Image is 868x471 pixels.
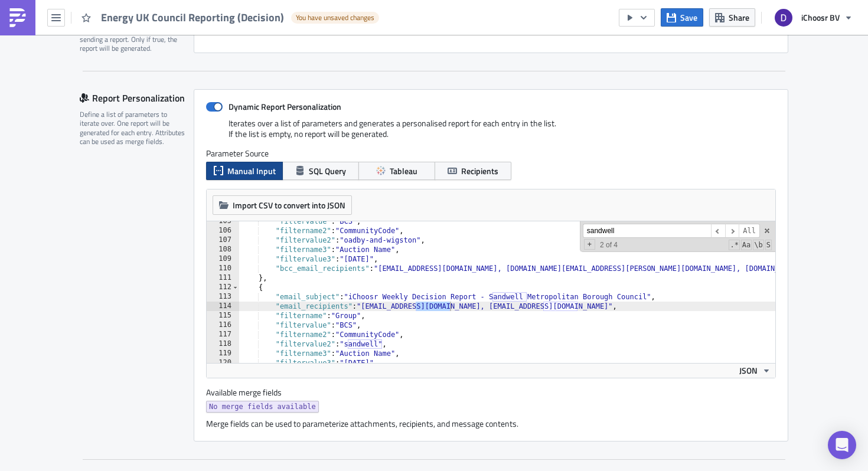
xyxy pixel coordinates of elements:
div: 119 [207,349,239,358]
span: RegExp Search [729,240,739,250]
div: 111 [207,273,239,283]
span: Alt-Enter [739,224,760,238]
div: 106 [207,226,239,235]
div: 120 [207,358,239,368]
button: Tableau [358,162,435,180]
button: SQL Query [282,162,359,180]
p: Hi, [5,5,564,14]
div: 105 [207,217,239,226]
p: 2. Headline figures for your council(s), your daily figures, and your registrations per postcode ... [5,42,564,51]
img: Avatar [774,8,794,28]
span: Tableau [390,165,417,177]
span: JSON [739,364,758,377]
div: Merge fields can be used to parameterize attachments, recipients, and message contents. [206,418,776,429]
button: iChoosr BV [768,5,859,31]
p: The Data Analysis Team [5,104,564,113]
div: 113 [207,292,239,302]
button: Import CSV to convert into JSON [213,195,352,215]
div: 112 [207,283,239,292]
span: ​ [711,224,725,238]
div: 109 [207,254,239,264]
p: 1. Your acceptance overview and headline figures (.pdf) [5,30,564,38]
span: Save [680,11,697,24]
div: 108 [207,245,239,254]
div: 118 [207,339,239,349]
body: Rich Text Area. Press ALT-0 for help. [5,5,564,175]
span: Manual Input [227,165,276,177]
div: 115 [207,311,239,320]
span: Search In Selection [765,240,772,250]
div: 107 [207,235,239,245]
span: ​ [725,224,739,238]
span: Import CSV to convert into JSON [233,199,345,211]
div: Report Personalization [80,89,194,107]
strong: Dynamic Report Personalization [229,100,341,113]
div: Open Intercom Messenger [828,431,856,459]
button: Recipients [435,162,511,180]
input: Search for [583,224,711,238]
p: Please see attached for your weekly collective switching update. This email contains the followin... [5,17,564,26]
span: Whole Word Search [753,240,763,250]
p: Best wishes, [5,79,564,88]
div: 114 [207,302,239,311]
span: Share [729,11,749,24]
span: CaseSensitive Search [741,240,752,250]
div: 116 [207,320,239,330]
span: Recipients [461,165,498,177]
span: Toggle Replace mode [584,239,595,250]
span: Energy UK Council Reporting (Decision) [101,11,285,24]
label: Parameter Source [206,148,776,159]
span: No merge fields available [209,401,316,413]
div: 117 [207,330,239,339]
span: You have unsaved changes [296,13,374,22]
div: Define a list of parameters to iterate over. One report will be generated for each entry. Attribu... [80,110,186,146]
img: PushMetrics [8,8,27,27]
button: Manual Input [206,162,283,180]
div: Iterates over a list of parameters and generates a personalised report for each entry in the list... [206,118,776,148]
span: SQL Query [309,165,346,177]
span: iChoosr BV [801,11,840,24]
a: No merge fields available [206,401,319,413]
button: Save [661,8,703,27]
label: Available merge fields [206,387,295,398]
span: 2 of 4 [595,240,622,250]
div: 110 [207,264,239,273]
div: Optionally, perform a condition check before generating and sending a report. Only if true, the r... [80,17,186,53]
p: If you have any questions please contact your iChoosr Relationship Manager. [5,54,564,63]
button: JSON [735,364,775,378]
button: Share [709,8,755,27]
